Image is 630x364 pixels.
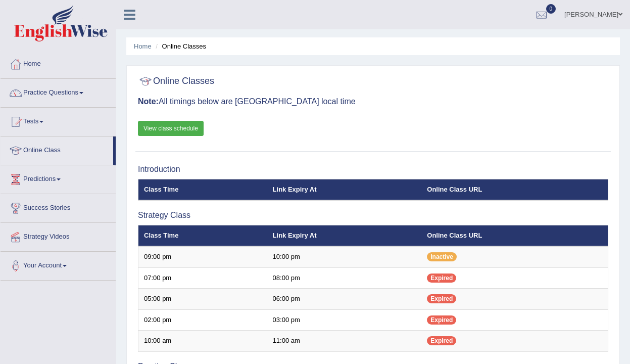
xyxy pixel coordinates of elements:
[267,309,422,331] td: 03:00 pm
[1,194,116,219] a: Success Stories
[138,211,608,220] h3: Strategy Class
[1,223,116,248] a: Strategy Videos
[421,225,608,246] th: Online Class URL
[1,108,116,133] a: Tests
[427,252,457,261] span: Inactive
[1,136,113,162] a: Online Class
[427,274,456,283] span: Expired
[267,246,422,267] td: 10:00 pm
[267,289,422,310] td: 06:00 pm
[267,331,422,352] td: 11:00 am
[138,267,267,289] td: 07:00 pm
[1,50,116,75] a: Home
[1,252,116,277] a: Your Account
[1,165,116,191] a: Predictions
[421,179,608,200] th: Online Class URL
[267,179,422,200] th: Link Expiry At
[138,121,204,136] a: View class schedule
[138,246,267,267] td: 09:00 pm
[427,294,456,303] span: Expired
[138,97,159,106] b: Note:
[138,289,267,310] td: 05:00 pm
[138,331,267,352] td: 10:00 am
[138,225,267,246] th: Class Time
[1,79,116,104] a: Practice Questions
[138,74,214,89] h2: Online Classes
[138,165,608,174] h3: Introduction
[138,309,267,331] td: 02:00 pm
[427,336,456,345] span: Expired
[267,225,422,246] th: Link Expiry At
[138,97,608,106] h3: All timings below are [GEOGRAPHIC_DATA] local time
[153,41,206,51] li: Online Classes
[427,315,456,325] span: Expired
[138,179,267,200] th: Class Time
[267,267,422,289] td: 08:00 pm
[134,42,152,50] a: Home
[546,4,556,14] span: 0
